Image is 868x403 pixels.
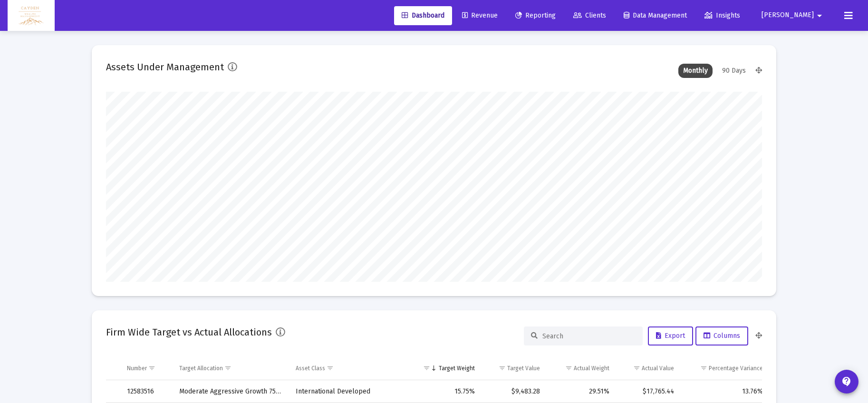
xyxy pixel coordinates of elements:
span: Show filter options for column 'Asset Class' [327,365,334,372]
div: 90 Days [717,64,751,78]
h2: Firm Wide Target vs Actual Allocations [106,325,272,340]
span: Reporting [515,11,556,19]
img: Dashboard [15,6,48,25]
span: Revenue [462,11,498,19]
button: Export [648,326,693,345]
span: Show filter options for column 'Percentage Variance' [700,365,707,372]
td: 12583516 [120,380,173,403]
div: Actual Value [642,365,674,372]
td: Column Actual Value [616,357,681,380]
span: Data Management [624,11,687,19]
div: $17,765.44 [623,387,675,396]
span: Show filter options for column 'Actual Value' [633,365,640,372]
td: Moderate Aggressive Growth 75/25 [173,380,289,403]
input: Search [542,332,636,340]
span: Dashboard [402,11,444,19]
mat-icon: contact_support [841,376,852,387]
td: Column Asset Class [289,357,413,380]
span: Show filter options for column 'Target Weight' [423,365,430,372]
button: [PERSON_NAME] [750,6,837,25]
mat-icon: arrow_drop_down [814,6,825,25]
div: Monthly [678,64,713,78]
span: Columns [704,332,740,340]
td: Column Number [120,357,173,380]
span: [PERSON_NAME] [762,11,814,19]
a: Insights [697,6,748,25]
td: Column Target Value [482,357,546,380]
div: Number [127,365,147,372]
span: Export [656,332,685,340]
div: Target Allocation [179,365,223,372]
td: Column Percentage Variance [681,357,769,380]
td: International Developed [289,380,413,403]
span: Show filter options for column 'Target Value' [499,365,506,372]
span: Show filter options for column 'Target Allocation' [224,365,231,372]
div: Target Value [507,365,540,372]
div: Actual Weight [574,365,609,372]
h2: Assets Under Management [106,59,224,75]
span: Show filter options for column 'Actual Weight' [565,365,572,372]
span: Clients [573,11,606,19]
div: Target Weight [439,365,475,372]
a: Revenue [454,6,505,25]
a: Dashboard [394,6,452,25]
td: Column Target Allocation [173,357,289,380]
div: 15.75% [419,387,475,396]
div: 13.76% [687,387,762,396]
td: Column Actual Weight [547,357,616,380]
div: Percentage Variance [709,365,763,372]
button: Columns [695,326,748,345]
span: Insights [704,11,740,19]
a: Reporting [508,6,563,25]
div: 29.51% [553,387,609,396]
div: Asset Class [296,365,325,372]
span: Show filter options for column 'Number' [148,365,155,372]
div: $9,483.28 [488,387,540,396]
td: Column Target Weight [413,357,482,380]
a: Clients [566,6,614,25]
a: Data Management [616,6,694,25]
